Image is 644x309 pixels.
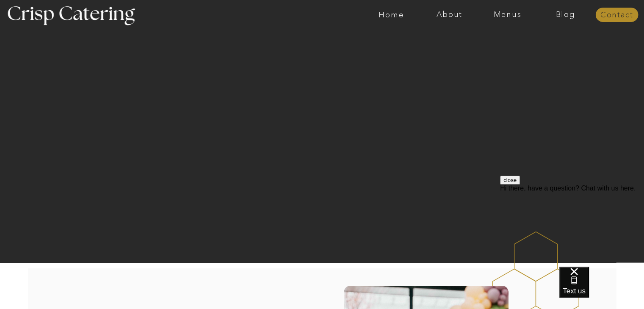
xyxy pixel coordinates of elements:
[559,267,644,309] iframe: podium webchat widget bubble
[420,11,478,19] a: About
[536,11,594,19] a: Blog
[595,11,638,19] a: Contact
[362,11,420,19] a: Home
[478,11,536,19] a: Menus
[500,176,644,277] iframe: podium webchat widget prompt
